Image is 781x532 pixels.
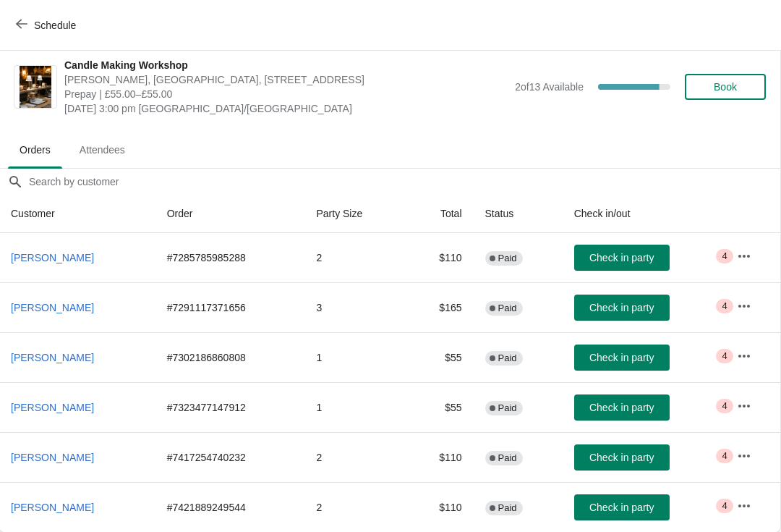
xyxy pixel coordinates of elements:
td: 2 [304,233,406,282]
td: # 7302186860808 [155,332,305,382]
button: Check in party [574,345,670,371]
td: $55 [406,332,474,382]
span: Orders [8,137,62,163]
td: $165 [406,282,474,332]
span: Check in party [589,502,654,513]
button: [PERSON_NAME] [5,295,100,321]
td: $55 [406,382,474,432]
span: Check in party [589,302,654,313]
span: 4 [722,350,727,362]
span: [DATE] 3:00 pm [GEOGRAPHIC_DATA]/[GEOGRAPHIC_DATA] [64,101,508,116]
span: [PERSON_NAME] [11,452,94,463]
span: Prepay | £55.00–£55.00 [64,87,508,101]
td: # 7323477147912 [155,382,305,432]
button: [PERSON_NAME] [5,345,100,371]
span: Book [714,81,737,93]
td: 3 [304,282,406,332]
td: 2 [304,482,406,532]
span: [PERSON_NAME] [11,502,94,513]
span: 4 [722,500,727,512]
span: Check in party [589,452,654,463]
th: Check in/out [563,195,725,233]
span: 2 of 13 Available [515,81,584,93]
th: Order [155,195,305,233]
span: Paid [498,303,517,314]
button: Check in party [574,494,670,520]
span: 4 [722,400,727,412]
span: Candle Making Workshop [64,58,508,72]
td: 1 [304,382,406,432]
td: $110 [406,233,474,282]
td: # 7421889249544 [155,482,305,532]
span: Check in party [589,402,654,413]
span: 4 [722,250,727,262]
button: Check in party [574,245,670,271]
th: Total [406,195,474,233]
span: Paid [498,253,517,264]
span: [PERSON_NAME] [11,252,94,263]
td: 2 [304,432,406,482]
span: Attendees [68,137,137,163]
button: Check in party [574,295,670,321]
button: Book [685,74,766,100]
span: Schedule [34,20,76,31]
span: Check in party [589,252,654,263]
span: Paid [498,402,517,414]
td: # 7417254740232 [155,432,305,482]
button: [PERSON_NAME] [5,444,100,470]
button: Check in party [574,394,670,421]
button: [PERSON_NAME] [5,245,100,271]
img: Candle Making Workshop [20,66,51,108]
td: # 7291117371656 [155,282,305,332]
th: Status [474,195,563,233]
td: 1 [304,332,406,382]
span: Paid [498,452,517,464]
span: 4 [722,450,727,462]
td: # 7285785985288 [155,233,305,282]
button: [PERSON_NAME] [5,494,100,520]
th: Party Size [304,195,406,233]
span: Paid [498,502,517,514]
span: [PERSON_NAME], [GEOGRAPHIC_DATA], [STREET_ADDRESS] [64,72,508,87]
td: $110 [406,432,474,482]
span: [PERSON_NAME] [11,302,94,313]
button: Check in party [574,444,670,470]
span: [PERSON_NAME] [11,352,94,363]
td: $110 [406,482,474,532]
span: Check in party [589,352,654,363]
span: [PERSON_NAME] [11,402,94,413]
button: [PERSON_NAME] [5,394,100,421]
input: Search by customer [28,169,780,195]
span: 4 [722,300,727,312]
button: Schedule [7,12,88,38]
span: Paid [498,352,517,364]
